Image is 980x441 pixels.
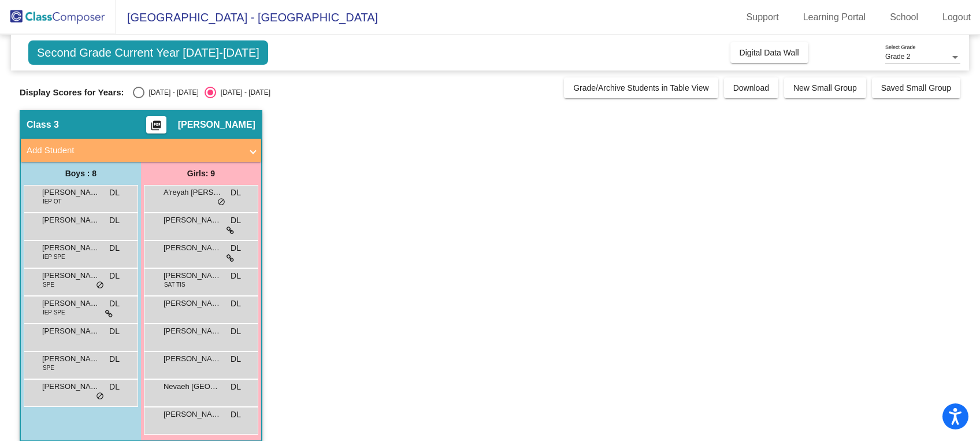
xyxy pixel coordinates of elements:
button: New Small Group [784,77,866,98]
mat-panel-title: Add Student [27,144,242,157]
span: DL [109,298,120,310]
span: DL [231,187,241,199]
span: do_not_disturb_alt [96,392,104,401]
span: DL [109,214,120,227]
span: [PERSON_NAME] [42,270,100,281]
a: Support [737,8,788,27]
span: DL [231,270,241,282]
span: New Small Group [793,83,857,92]
span: Nevaeh [GEOGRAPHIC_DATA] [164,381,221,392]
span: DL [231,325,241,338]
span: DL [231,298,241,310]
span: DL [109,353,120,365]
span: Digital Data Wall [740,48,799,57]
span: DL [109,242,120,254]
span: IEP SPE [43,308,65,317]
span: DL [109,187,120,199]
span: SAT TIS [164,280,185,289]
a: Logout [933,8,980,27]
span: [PERSON_NAME] [42,353,100,365]
span: SPE [43,280,54,289]
span: [PERSON_NAME] [164,270,221,281]
span: DL [231,353,241,365]
span: [PERSON_NAME] [164,409,221,420]
span: do_not_disturb_alt [96,281,104,290]
span: DL [231,381,241,393]
span: SPE [43,364,54,372]
span: DL [231,214,241,227]
div: Boys : 8 [21,162,141,185]
span: [PERSON_NAME] [178,119,255,131]
span: [PERSON_NAME] [164,242,221,254]
div: [DATE] - [DATE] [216,87,270,98]
span: DL [109,381,120,393]
button: Download [724,77,778,98]
span: DL [231,409,241,421]
span: [PERSON_NAME] [42,187,100,198]
span: Saved Small Group [881,83,951,92]
span: [PERSON_NAME] [164,214,221,226]
span: Second Grade Current Year [DATE]-[DATE] [28,40,268,65]
button: Digital Data Wall [730,42,808,63]
mat-radio-group: Select an option [133,87,270,98]
span: IEP OT [43,197,62,206]
span: [PERSON_NAME] [42,298,100,309]
span: IEP SPE [43,253,65,261]
span: DL [109,270,120,282]
mat-icon: picture_as_pdf [149,120,163,136]
span: [PERSON_NAME] [PERSON_NAME] [42,325,100,337]
span: Class 3 [27,119,59,131]
div: Girls: 9 [141,162,261,185]
span: [PERSON_NAME] [42,242,100,254]
button: Grade/Archive Students in Table View [564,77,718,98]
span: do_not_disturb_alt [217,198,225,207]
span: A'reyah [PERSON_NAME] [164,187,221,198]
span: [GEOGRAPHIC_DATA] - [GEOGRAPHIC_DATA] [116,8,378,27]
a: School [881,8,927,27]
span: [PERSON_NAME] [164,298,221,309]
span: [PERSON_NAME] [42,381,100,392]
div: [DATE] - [DATE] [144,87,199,98]
span: Display Scores for Years: [20,87,124,98]
span: Download [733,83,769,92]
mat-expansion-panel-header: Add Student [21,139,261,162]
a: Learning Portal [794,8,875,27]
button: Print Students Details [146,116,166,134]
span: Grade/Archive Students in Table View [573,83,709,92]
span: DL [231,242,241,254]
span: [PERSON_NAME] [42,214,100,226]
span: [PERSON_NAME] [164,325,221,337]
span: Grade 2 [885,53,910,61]
button: Saved Small Group [872,77,960,98]
span: DL [109,325,120,338]
span: [PERSON_NAME] [164,353,221,365]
